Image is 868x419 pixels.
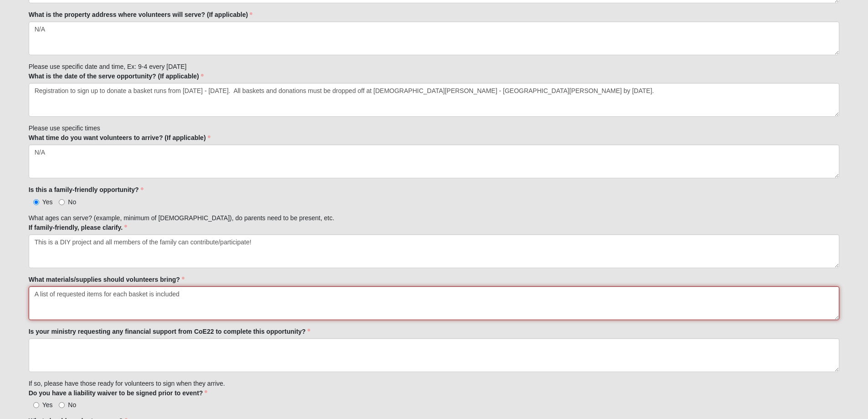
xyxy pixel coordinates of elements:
label: If family-friendly, please clarify. [29,223,127,232]
span: No [68,401,76,409]
label: Is your ministry requesting any financial support from CoE22 to complete this opportunity? [29,327,310,336]
span: Yes [42,198,53,206]
input: Yes [33,402,39,408]
input: Yes [33,199,39,205]
label: What is the property address where volunteers will serve? (If applicable) [29,10,253,19]
label: What time do you want volunteers to arrive? (If applicable) [29,133,211,142]
span: No [68,198,76,206]
label: What materials/supplies should volunteers bring? [29,275,185,284]
input: No [59,199,65,205]
span: Yes [42,401,53,409]
label: What is the date of the serve opportunity? (If applicable) [29,72,204,81]
input: No [59,402,65,408]
label: Is this a family-friendly opportunity? [29,185,144,194]
label: Do you have a liability waiver to be signed prior to event? [29,388,208,398]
